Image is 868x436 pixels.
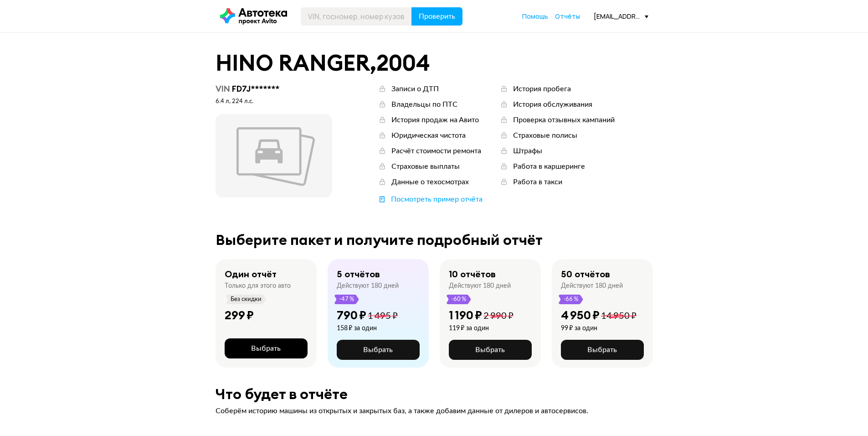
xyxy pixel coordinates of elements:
[449,340,532,360] button: Выбрать
[216,51,653,75] div: HINO RANGER , 2004
[513,99,592,109] div: История обслуживания
[594,12,648,21] div: [EMAIL_ADDRESS][DOMAIN_NAME]
[513,84,571,94] div: История пробега
[561,282,623,290] div: Действуют 180 дней
[513,130,577,140] div: Страховые полисы
[225,308,254,322] div: 299 ₽
[368,311,398,321] span: 1 495 ₽
[561,324,637,332] div: 99 ₽ за один
[337,308,366,322] div: 790 ₽
[391,84,439,94] div: Записи о ДТП
[337,340,420,360] button: Выбрать
[391,146,481,156] div: Расчёт стоимости ремонта
[378,194,483,204] a: Посмотреть пример отчёта
[587,346,617,353] span: Выбрать
[216,406,653,416] div: Соберём историю машины из открытых и закрытых баз, а также добавим данные от дилеров и автосервисов.
[216,386,653,402] div: Что будет в отчёте
[391,177,469,187] div: Данные о техосмотрах
[225,268,277,280] div: Один отчёт
[337,282,399,290] div: Действуют 180 дней
[391,130,466,140] div: Юридическая чистота
[561,268,610,280] div: 50 отчётов
[475,346,505,353] span: Выбрать
[391,115,479,125] div: История продаж на Авито
[513,115,615,125] div: Проверка отзывных кампаний
[337,268,380,280] div: 5 отчётов
[419,13,455,20] span: Проверить
[225,282,291,290] div: Только для этого авто
[337,324,398,332] div: 158 ₽ за один
[216,98,332,106] div: 6.4 л, 224 л.c.
[363,346,393,353] span: Выбрать
[601,311,637,321] span: 14 950 ₽
[561,308,600,322] div: 4 950 ₽
[513,177,562,187] div: Работа в такси
[230,295,262,304] span: Без скидки
[449,308,482,322] div: 1 190 ₽
[483,311,514,321] span: 2 990 ₽
[449,324,514,332] div: 119 ₽ за один
[555,12,580,21] a: Отчёты
[301,7,412,26] input: VIN, госномер, номер кузова
[391,161,460,171] div: Страховые выплаты
[251,345,281,352] span: Выбрать
[449,268,496,280] div: 10 отчётов
[411,7,462,26] button: Проверить
[391,99,457,109] div: Владельцы по ПТС
[339,295,355,304] span: -47 %
[216,83,230,94] span: VIN
[522,12,548,21] a: Помощь
[513,161,585,171] div: Работа в каршеринге
[225,338,308,358] button: Выбрать
[513,146,542,156] div: Штрафы
[216,232,653,248] div: Выберите пакет и получите подробный отчёт
[561,340,644,360] button: Выбрать
[451,295,467,304] span: -60 %
[449,282,511,290] div: Действуют 180 дней
[563,295,579,304] span: -66 %
[391,194,483,204] div: Посмотреть пример отчёта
